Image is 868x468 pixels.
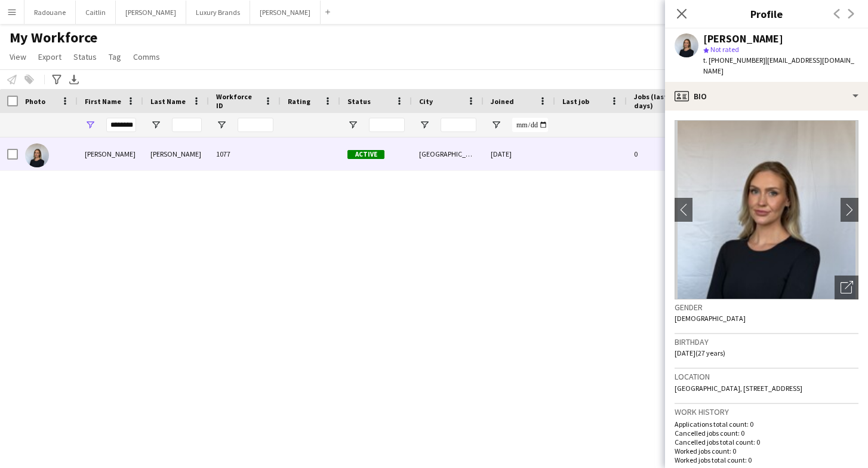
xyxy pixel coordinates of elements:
input: First Name Filter Input [106,118,136,132]
span: | [EMAIL_ADDRESS][DOMAIN_NAME] [703,56,854,75]
div: [PERSON_NAME] [703,33,783,44]
a: Export [33,49,66,65]
p: Cancelled jobs count: 0 [675,429,858,438]
span: [GEOGRAPHIC_DATA], [STREET_ADDRESS] [675,384,802,393]
button: Open Filter Menu [216,120,227,130]
button: Open Filter Menu [85,120,96,130]
span: t. [PHONE_NUMBER] [703,56,765,65]
span: My Workforce [10,29,97,47]
div: Bio [665,82,868,111]
input: City Filter Input [441,118,476,132]
h3: Profile [665,6,868,22]
h3: Gender [675,302,858,313]
span: Joined [491,97,514,106]
button: Caitlin [76,1,116,24]
span: Last Name [150,97,186,106]
span: Tag [109,51,121,62]
app-action-btn: Export XLSX [67,72,81,87]
button: Open Filter Menu [491,120,501,130]
img: Rhiannon Barber [25,143,49,167]
span: Status [73,51,97,62]
button: [PERSON_NAME] [116,1,186,24]
span: Not rated [710,45,739,54]
app-action-btn: Advanced filters [50,72,64,87]
span: Photo [25,97,45,106]
span: [DEMOGRAPHIC_DATA] [675,314,746,323]
div: [PERSON_NAME] [78,137,143,170]
span: Rating [288,97,310,106]
a: Comms [128,49,165,65]
p: Applications total count: 0 [675,420,858,429]
span: Jobs (last 90 days) [634,92,683,110]
div: [DATE] [484,137,555,170]
span: Comms [133,51,160,62]
h3: Location [675,371,858,382]
input: Last Name Filter Input [172,118,202,132]
img: Crew avatar or photo [675,120,858,299]
div: [PERSON_NAME] [143,137,209,170]
span: Active [347,150,384,159]
button: Open Filter Menu [347,120,358,130]
p: Worked jobs total count: 0 [675,455,858,464]
button: Luxury Brands [186,1,250,24]
button: Radouane [24,1,76,24]
a: View [5,49,31,65]
div: Open photos pop-in [835,276,858,299]
span: Export [38,51,61,62]
p: Cancelled jobs total count: 0 [675,438,858,446]
a: Status [69,49,101,65]
p: Worked jobs count: 0 [675,446,858,455]
div: 1077 [209,137,281,170]
span: Status [347,97,371,106]
div: 0 [627,137,704,170]
button: [PERSON_NAME] [250,1,321,24]
button: Open Filter Menu [150,120,161,130]
span: [DATE] (27 years) [675,348,725,357]
span: View [10,51,26,62]
span: Workforce ID [216,92,259,110]
h3: Birthday [675,337,858,347]
span: Last job [562,97,589,106]
input: Workforce ID Filter Input [238,118,273,132]
span: City [419,97,433,106]
button: Open Filter Menu [419,120,430,130]
a: Tag [104,49,126,65]
h3: Work history [675,406,858,417]
input: Status Filter Input [369,118,405,132]
div: [GEOGRAPHIC_DATA] [412,137,484,170]
span: First Name [85,97,121,106]
input: Joined Filter Input [512,118,548,132]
